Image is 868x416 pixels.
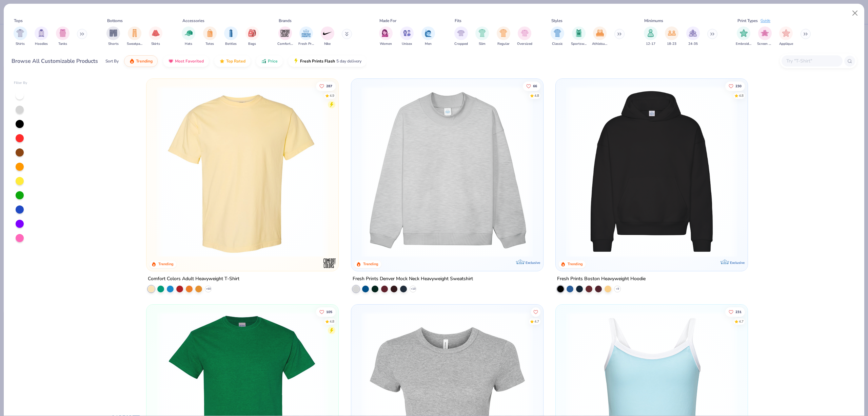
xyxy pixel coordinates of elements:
[182,26,195,47] div: filter for Hats
[175,58,204,64] span: Most Favorited
[185,41,192,47] span: Hats
[779,41,793,47] span: Applique
[323,256,336,270] img: Comfort Colors logo
[517,26,532,47] div: filter for Oversized
[551,26,564,47] button: filter button
[300,58,335,64] span: Fresh Prints Flash
[592,26,608,47] button: filter button
[736,310,742,313] span: 231
[380,41,392,47] span: Women
[726,81,745,91] button: Like
[280,28,290,38] img: Comfort Colors Image
[563,86,741,257] img: 91acfc32-fd48-4d6b-bdad-a4c1a30ac3fc
[739,319,744,324] div: 4.7
[288,55,367,67] button: Fresh Prints Flash5 day delivery
[108,41,119,47] span: Shorts
[248,29,256,37] img: Bags Image
[203,26,217,47] div: filter for Totes
[536,86,714,257] img: a90f7c54-8796-4cb2-9d6e-4e9644cfe0fe
[557,275,646,283] div: Fresh Prints Boston Heavyweight Hoodie
[379,26,393,47] button: filter button
[689,29,697,37] img: 24-35 Image
[127,26,142,47] div: filter for Sweatpants
[224,26,238,47] button: filter button
[737,18,758,24] div: Print Types
[107,18,123,24] div: Bottoms
[497,41,510,47] span: Regular
[298,26,314,47] div: filter for Fresh Prints
[226,58,245,64] span: Top Rated
[425,41,432,47] span: Men
[455,18,461,24] div: Fits
[321,26,334,47] div: filter for Nike
[153,86,332,257] img: 029b8af0-80e6-406f-9fdc-fdf898547912
[35,26,48,47] button: filter button
[205,41,214,47] span: Totes
[730,260,745,265] span: Exclusive
[644,26,657,47] button: filter button
[330,319,334,324] div: 4.8
[326,310,332,313] span: 105
[523,81,540,91] button: Like
[475,26,489,47] button: filter button
[739,93,744,98] div: 4.8
[457,29,465,37] img: Cropped Image
[551,26,564,47] div: filter for Classic
[56,26,70,47] div: filter for Tanks
[16,29,24,37] img: Shirts Image
[779,26,793,47] div: filter for Applique
[478,29,486,37] img: Slim Image
[736,41,751,47] span: Embroidery
[225,41,237,47] span: Bottles
[757,26,773,47] div: filter for Screen Print
[316,307,336,316] button: Like
[358,86,536,257] img: f5d85501-0dbb-4ee4-b115-c08fa3845d83
[127,26,142,47] button: filter button
[499,29,507,37] img: Regular Image
[326,84,332,88] span: 287
[454,26,468,47] div: filter for Cropped
[665,26,678,47] button: filter button
[336,57,361,65] span: 5 day delivery
[736,26,751,47] div: filter for Embroidery
[421,26,435,47] div: filter for Men
[149,26,162,47] div: filter for Skirts
[110,29,117,37] img: Shorts Image
[552,41,563,47] span: Classic
[205,287,211,291] span: + 60
[644,26,657,47] div: filter for 12-17
[245,26,259,47] button: filter button
[168,58,174,64] img: most_fav.gif
[256,55,283,67] button: Price
[277,41,293,47] span: Comfort Colors
[757,26,773,47] button: filter button
[136,58,153,64] span: Trending
[686,26,700,47] div: filter for 24-35
[379,18,396,24] div: Made For
[454,26,468,47] button: filter button
[298,41,314,47] span: Fresh Prints
[616,287,619,291] span: + 9
[214,55,251,67] button: Top Rated
[227,29,235,37] img: Bottles Image
[786,57,838,65] input: Try "T-Shirt"
[646,41,655,47] span: 12-17
[59,29,66,37] img: Tanks Image
[206,29,214,37] img: Totes Image
[736,26,751,47] button: filter button
[534,319,539,324] div: 4.7
[14,80,27,86] div: Filter By
[761,18,770,24] div: Guide
[129,58,135,64] img: trending.gif
[571,26,587,47] div: filter for Sportswear
[554,29,561,37] img: Classic Image
[403,29,411,37] img: Unisex Image
[301,28,311,38] img: Fresh Prints Image
[475,26,489,47] div: filter for Slim
[16,41,25,47] span: Shirts
[151,41,160,47] span: Skirts
[279,18,292,24] div: Brands
[665,26,678,47] div: filter for 18-23
[14,26,27,47] button: filter button
[782,29,790,37] img: Applique Image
